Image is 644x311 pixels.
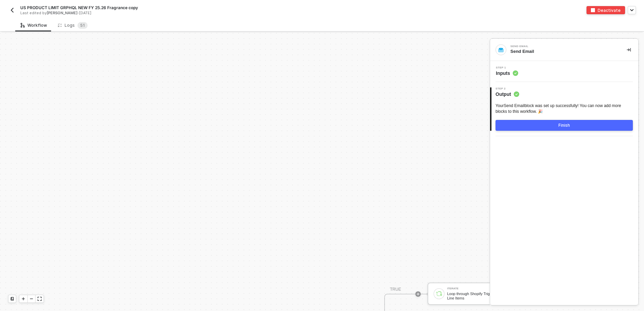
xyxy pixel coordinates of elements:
div: Send Email [510,48,616,55]
div: Step 1Inputs [490,66,638,77]
span: Output [496,91,519,98]
img: back [9,7,15,13]
div: Loop through Shopify Trigger: Line Items [447,292,498,300]
div: Send Email [510,45,612,48]
img: integration-icon [498,47,504,53]
span: icon-play [21,297,25,301]
div: TRUE [390,286,401,293]
span: 1 [83,23,85,28]
span: Step 1 [496,66,518,69]
div: Logs [58,22,88,29]
span: icon-expand [38,297,42,301]
div: Iterate [447,287,498,290]
span: [PERSON_NAME] [47,11,77,15]
span: Inputs [496,70,518,77]
span: 5 [80,23,83,28]
button: back [8,6,16,14]
div: Workflow [21,23,47,28]
span: Step 2 [496,87,519,90]
div: Step 2Output YourSend Emailblock was set up successfully! You can now add more blocks to this wor... [490,87,638,131]
span: icon-minus [29,297,33,301]
p: Your Send Email block was set up successfully! You can now add more blocks to this workflow. 🎉 [496,103,633,115]
div: Last edited by - [DATE] [20,11,306,16]
div: Deactivate [598,7,621,13]
div: Finish [558,123,570,128]
span: US PRODUCT LIMIT GRPHQL NEW FY 25.26 Fragrance copy [20,5,138,11]
sup: 51 [77,22,88,29]
button: deactivateDeactivate [586,6,625,14]
img: icon [436,291,442,297]
span: icon-play [416,292,420,296]
span: icon-collapse-right [627,48,631,52]
img: deactivate [591,8,595,12]
button: Finish [496,120,633,131]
